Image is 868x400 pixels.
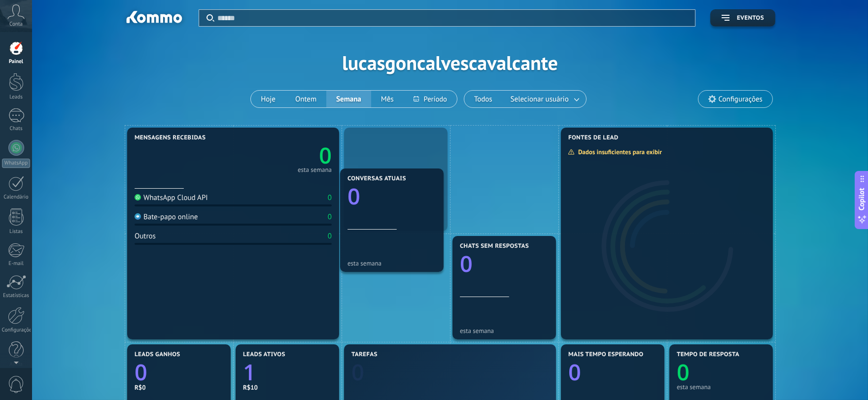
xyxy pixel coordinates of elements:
div: esta semana [298,167,332,172]
div: Painel [2,59,31,65]
button: Hoje [251,91,285,107]
a: 0 [135,357,223,387]
img: Bate-papo online [135,213,141,220]
text: 0 [568,357,581,387]
div: R$0 [135,383,223,392]
span: Leads ganhos [135,351,180,358]
div: WhatsApp Cloud API [135,193,208,202]
a: 0 [351,357,549,387]
span: Conta [9,21,23,28]
img: WhatsApp Cloud API [135,194,141,200]
div: R$10 [243,383,332,392]
div: 0 [328,232,332,241]
span: Chats sem respostas [460,243,529,250]
button: Eventos [710,9,775,27]
div: WhatsApp [2,159,30,168]
button: Ontem [285,91,326,107]
a: 1 [243,357,332,387]
span: Selecionar usuário [509,93,571,106]
div: Configurações [2,327,31,333]
div: 0 [328,212,332,222]
text: 0 [135,357,147,387]
div: Leads [2,94,31,100]
div: esta semana [460,327,549,334]
a: 0 [233,140,332,170]
div: Listas [2,229,31,235]
span: Eventos [737,15,764,22]
span: Configurações [719,95,763,103]
div: Outros [135,232,156,241]
div: esta semana [677,383,765,391]
text: 0 [347,181,360,211]
text: 0 [677,357,690,387]
div: Chats [2,126,31,132]
span: Tarefas [351,351,378,358]
div: E-mail [2,261,31,267]
div: 0 [328,193,332,202]
span: Fontes de lead [568,134,619,141]
text: 0 [319,140,332,170]
div: esta semana [347,260,436,267]
span: Conversas atuais [347,175,406,182]
div: Calendário [2,194,31,200]
span: Tempo de resposta [677,351,739,358]
div: Estatísticas [2,293,31,299]
div: Bate-papo online [135,212,198,222]
button: Semana [326,91,371,107]
button: Todos [464,91,502,107]
text: 0 [460,249,473,279]
text: 0 [351,357,364,387]
div: Dados insuficientes para exibir [568,148,669,156]
span: Mais tempo esperando [568,351,644,358]
text: 1 [243,357,256,387]
button: Período [404,91,457,107]
button: Mês [371,91,404,107]
span: Leads ativos [243,351,285,358]
span: Copilot [857,188,867,211]
button: Selecionar usuário [502,91,586,107]
span: Mensagens recebidas [135,134,206,141]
